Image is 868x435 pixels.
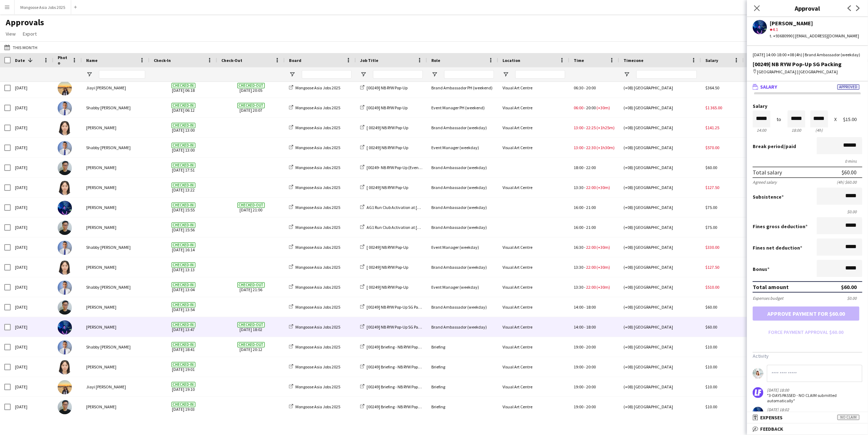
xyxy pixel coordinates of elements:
img: Jiayi Rachel Liew [58,380,72,394]
span: Mongoose Asia Jobs 2025 [295,364,340,370]
span: $141.25 [705,125,719,130]
div: Shabby [PERSON_NAME] [82,138,149,157]
span: Name [86,58,98,63]
span: Job Title [360,58,378,63]
input: Location Filter Input [515,70,565,79]
span: - [584,245,585,250]
input: Name Filter Input [99,70,145,79]
span: Expenses [760,414,783,421]
span: - [584,205,585,210]
a: [00249] NB RYW Pop-Up SG Packing [360,304,428,310]
span: Mongoose Asia Jobs 2025 [295,324,340,330]
span: Location [503,58,520,63]
div: (+08) [GEOGRAPHIC_DATA] [619,377,701,397]
input: Job Title Filter Input [373,70,423,79]
div: 14:00 [753,127,770,133]
span: Salary [760,84,777,90]
div: [DATE] [11,78,53,98]
div: Jiayi [PERSON_NAME] [82,377,149,397]
div: [PERSON_NAME] [82,317,149,337]
button: Open Filter Menu [624,71,630,78]
div: [PERSON_NAME] [82,397,149,416]
a: Export [20,29,40,38]
img: Jeanette Lee [58,121,72,135]
mat-expansion-panel-header: ExpensesNo claim [747,412,868,423]
span: Checked-out [237,103,265,108]
img: Jeanette Lee [58,181,72,195]
span: 06:00 [574,105,583,110]
span: Role [431,58,440,63]
span: Mongoose Asia Jobs 2025 [295,205,340,210]
span: - [584,225,585,230]
span: 22:25 [586,125,596,130]
div: Shabby [PERSON_NAME] [82,98,149,117]
span: [DATE] 20:07 [221,98,280,117]
div: Visual Art Centre [498,337,569,357]
img: logo.png [753,387,763,398]
div: Brand Ambassador (weekday) [427,118,498,137]
span: AG1 Run Club Activation at [GEOGRAPHIC_DATA] [367,225,455,230]
span: View [6,31,16,37]
span: Mongoose Asia Jobs 2025 [295,105,340,110]
a: Mongoose Asia Jobs 2025 [289,304,340,310]
span: [DATE] 20:05 [221,78,280,98]
div: Visual Art Centre [498,257,569,277]
div: Visual Art Centre [498,98,569,117]
span: 13:00 [574,145,583,150]
div: [DATE] [11,198,53,217]
a: Mongoose Asia Jobs 2025 [289,125,340,130]
span: [DATE] 13:22 [154,178,213,197]
div: [PERSON_NAME] [82,357,149,377]
div: (+08) [GEOGRAPHIC_DATA] [619,158,701,177]
a: Mongoose Asia Jobs 2025 [289,364,340,370]
div: Visual Art Centre [498,397,569,416]
div: (+08) [GEOGRAPHIC_DATA] [619,277,701,297]
div: 4h [810,127,828,133]
span: Checked-in [172,203,195,208]
a: Mongoose Asia Jobs 2025 [289,165,340,170]
div: [DATE] [11,178,53,197]
div: [DATE] [11,118,53,137]
img: Yu Xue Tan [58,201,72,215]
span: Approved [837,84,859,90]
span: - [584,165,585,170]
div: (+08) [GEOGRAPHIC_DATA] [619,317,701,337]
img: Ngar Hoon Ng [58,161,72,175]
span: [00249] Briefing - NB RYW Pop-Up [367,364,424,370]
div: t. +93680990 | [EMAIL_ADDRESS][DOMAIN_NAME] [770,33,859,39]
div: (+08) [GEOGRAPHIC_DATA] [619,397,701,416]
span: [DATE] 21:00 [221,198,280,217]
a: View [3,29,19,38]
span: (+30m) [596,185,610,190]
span: $75.00 [705,225,717,230]
div: Briefing [427,357,498,377]
a: Mongoose Asia Jobs 2025 [289,85,340,90]
span: Date [15,58,25,63]
a: [00249] NB RYW Pop-Up SG Packing [360,324,428,330]
span: Checked-in [172,103,195,108]
a: Mongoose Asia Jobs 2025 [289,324,340,330]
span: Mongoose Asia Jobs 2025 [295,344,340,350]
span: Checked-in [172,163,195,168]
span: 16:00 [574,225,583,230]
span: Mongoose Asia Jobs 2025 [295,185,340,190]
div: Brand Ambassador (weekday) [427,198,498,217]
div: (+08) [GEOGRAPHIC_DATA] [619,198,701,217]
span: [00249] Briefing - NB RYW Pop-Up [367,344,424,350]
span: [00249] NB RYW Pop-Up SG Packing [367,304,428,310]
span: Mongoose Asia Jobs 2025 [295,165,340,170]
img: Ngar Hoon Ng [58,221,72,235]
div: Visual Art Centre [498,237,569,257]
span: Mongoose Asia Jobs 2025 [295,225,340,230]
div: [PERSON_NAME] [82,257,149,277]
div: [PERSON_NAME] [82,158,149,177]
div: [DATE] [11,158,53,177]
span: [00249] Briefing - NB RYW Pop-Up [367,404,424,409]
span: [DATE] 13:00 [154,118,213,137]
div: Brand Ambassador (weekday) [427,257,498,277]
div: [GEOGRAPHIC_DATA] | [GEOGRAPHIC_DATA] [753,69,862,75]
a: Mongoose Asia Jobs 2025 [289,404,340,409]
span: Checked-in [172,262,195,268]
div: Visual Art Centre [498,277,569,297]
a: Mongoose Asia Jobs 2025 [289,185,340,190]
